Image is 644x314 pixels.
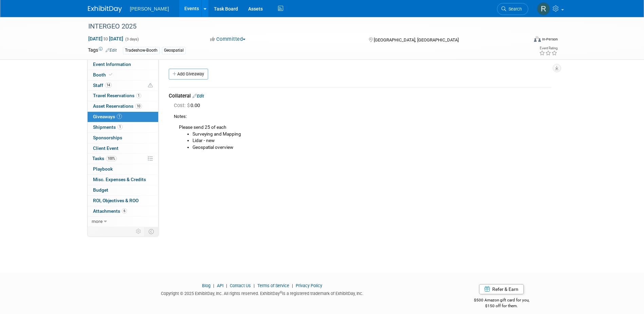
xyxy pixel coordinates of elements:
[174,102,203,108] span: 0.00
[92,219,103,224] span: more
[488,35,558,46] div: Event Format
[93,93,141,98] span: Travel Reservations
[88,289,437,297] div: Copyright © 2025 ExhibitDay, Inc. All rights reserved. ExhibitDay is a registered trademark of Ex...
[88,185,158,195] a: Budget
[202,283,210,288] a: Blog
[88,206,158,216] a: Attachments6
[192,144,551,151] li: Geospatial overview
[534,36,541,42] img: Format-Inperson.png
[88,91,158,101] a: Travel Reservations1
[257,283,289,288] a: Terms of Service
[133,227,145,236] td: Personalize Event Tab Strip
[88,70,158,80] a: Booth
[92,156,117,161] span: Tasks
[88,196,158,206] a: ROI, Objectives & ROO
[88,133,158,143] a: Sponsorships
[106,156,117,161] span: 100%
[88,143,158,154] a: Client Event
[88,112,158,122] a: Giveaways1
[148,83,153,89] span: Potential Scheduling Conflict -- at least one attendee is tagged in another overlapping event.
[93,103,142,109] span: Asset Reservations
[105,83,112,88] span: 14
[169,69,208,80] a: Add Giveaway
[93,198,139,203] span: ROI, Objectives & ROO
[296,283,322,288] a: Privacy Policy
[88,101,158,111] a: Asset Reservations10
[117,124,123,129] span: 1
[123,47,160,54] div: Tradeshow-Booth
[88,6,122,13] img: ExhibitDay
[497,3,528,15] a: Search
[174,120,551,151] div: Please send 25 of each
[174,102,190,108] span: Cost: $
[192,93,204,99] a: Edit
[88,175,158,185] a: Misc. Expenses & Credits
[230,283,251,288] a: Contact Us
[224,283,229,288] span: |
[169,92,551,100] div: Collateral
[88,59,158,70] a: Event Information
[106,48,117,53] a: Edit
[88,122,158,133] a: Shipments1
[479,284,524,294] a: Refer & Earn
[192,131,551,138] li: Surveying and Mapping
[125,37,139,41] span: (3 days)
[109,73,112,76] i: Booth reservation complete
[208,36,248,43] button: Committed
[122,208,127,213] span: 6
[211,283,216,288] span: |
[93,135,122,140] span: Sponsorships
[93,187,108,193] span: Budget
[93,83,112,88] span: Staff
[88,47,117,54] td: Tags
[280,291,282,294] sup: ®
[93,72,114,77] span: Booth
[192,137,551,144] li: Lidar - new
[93,208,127,214] span: Attachments
[103,36,109,41] span: to
[447,293,556,309] div: $500 Amazon gift card for you,
[542,37,558,42] div: In-Person
[93,124,123,130] span: Shipments
[539,47,557,50] div: Event Rating
[136,93,141,98] span: 1
[93,114,122,119] span: Giveaways
[217,283,223,288] a: API
[537,2,550,15] img: Rebecca Deis
[290,283,295,288] span: |
[93,177,146,182] span: Misc. Expenses & Credits
[93,62,131,67] span: Event Information
[88,154,158,164] a: Tasks100%
[135,104,142,109] span: 10
[88,36,124,42] span: [DATE] [DATE]
[252,283,256,288] span: |
[174,114,551,120] div: Notes:
[130,6,169,12] span: [PERSON_NAME]
[144,227,158,236] td: Toggle Event Tabs
[117,114,122,119] span: 1
[447,303,556,309] div: $150 off for them.
[506,6,522,12] span: Search
[88,216,158,227] a: more
[86,20,518,33] div: INTERGEO 2025
[88,81,158,91] a: Staff14
[374,37,459,42] span: [GEOGRAPHIC_DATA], [GEOGRAPHIC_DATA]
[93,145,118,151] span: Client Event
[93,166,113,172] span: Playbook
[88,164,158,174] a: Playbook
[162,47,186,54] div: Geospatial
